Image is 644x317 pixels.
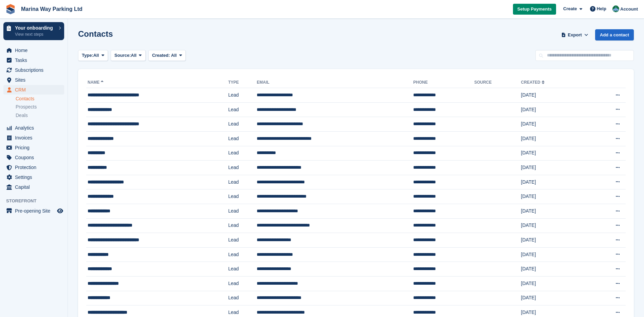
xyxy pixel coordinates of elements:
a: menu [3,153,64,162]
a: menu [3,163,64,172]
a: menu [3,55,64,65]
span: Source: [114,52,131,59]
td: [DATE] [521,161,588,175]
a: menu [3,85,64,95]
span: Type: [82,52,93,59]
a: Created [521,80,546,85]
span: Pricing [15,143,56,152]
p: View next steps [15,31,55,37]
button: Type: All [78,50,108,61]
td: [DATE] [521,131,588,146]
td: [DATE] [521,88,588,103]
td: Lead [228,117,257,132]
span: Home [15,46,56,55]
span: Export [568,32,582,38]
a: Deals [16,112,64,119]
span: Sites [15,75,56,85]
a: menu [3,75,64,85]
span: Pre-opening Site [15,206,56,216]
button: Source: All [111,50,146,61]
a: menu [3,182,64,192]
td: [DATE] [521,233,588,248]
td: Lead [228,102,257,117]
span: Capital [15,182,56,192]
a: menu [3,46,64,55]
td: Lead [228,291,257,305]
h1: Contacts [78,29,113,38]
a: menu [3,143,64,152]
a: Prospects [16,103,64,111]
td: [DATE] [521,291,588,305]
td: Lead [228,218,257,233]
span: Account [620,6,638,13]
th: Source [474,77,521,88]
span: Protection [15,163,56,172]
span: All [93,52,99,59]
th: Phone [413,77,474,88]
td: [DATE] [521,262,588,277]
span: Coupons [15,153,56,162]
span: Deals [16,112,28,119]
td: Lead [228,189,257,204]
span: Analytics [15,123,56,133]
td: [DATE] [521,146,588,161]
span: Subscriptions [15,65,56,75]
td: Lead [228,175,257,189]
td: [DATE] [521,247,588,262]
a: Marina Way Parking Ltd [18,3,85,15]
a: Name [88,80,105,85]
span: Settings [15,172,56,182]
td: [DATE] [521,117,588,132]
a: menu [3,65,64,75]
span: Setup Payments [517,6,552,13]
td: Lead [228,204,257,218]
a: Add a contact [595,29,634,40]
td: Lead [228,247,257,262]
img: Paul Lewis [612,5,619,12]
span: Create [563,5,577,12]
span: Invoices [15,133,56,143]
a: Setup Payments [513,4,556,15]
span: CRM [15,85,56,95]
span: All [171,53,177,58]
th: Type [228,77,257,88]
td: [DATE] [521,276,588,291]
span: Tasks [15,55,56,65]
a: Your onboarding View next steps [3,22,64,40]
td: Lead [228,131,257,146]
span: Help [597,5,606,12]
span: Created: [152,53,170,58]
p: Your onboarding [15,26,55,30]
a: Preview store [56,207,64,215]
img: stora-icon-8386f47178a22dfd0bd8f6a31ec36ba5ce8667c1dd55bd0f319d3a0aa187defe.svg [5,4,16,14]
td: Lead [228,161,257,175]
a: menu [3,206,64,216]
td: Lead [228,262,257,277]
span: All [131,52,137,59]
a: menu [3,133,64,143]
td: [DATE] [521,102,588,117]
td: Lead [228,88,257,103]
th: Email [257,77,413,88]
td: Lead [228,146,257,161]
a: menu [3,172,64,182]
td: [DATE] [521,204,588,218]
td: Lead [228,233,257,248]
button: Created: All [148,50,186,61]
button: Export [560,29,590,40]
td: Lead [228,276,257,291]
td: [DATE] [521,218,588,233]
a: menu [3,123,64,133]
td: [DATE] [521,175,588,189]
td: [DATE] [521,189,588,204]
a: Contacts [16,96,64,102]
span: Storefront [6,198,68,204]
span: Prospects [16,104,37,110]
